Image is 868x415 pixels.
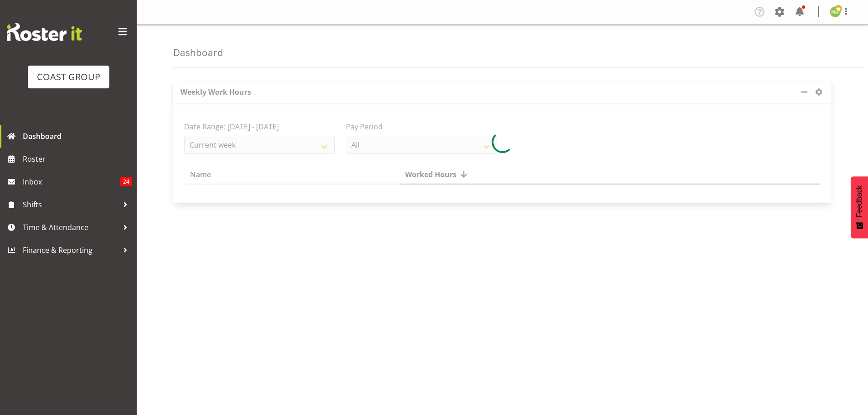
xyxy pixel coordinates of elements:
[23,243,118,257] span: Finance & Reporting
[23,175,120,189] span: Inbox
[851,176,868,238] button: Feedback - Show survey
[37,70,100,84] div: COAST GROUP
[23,198,118,211] span: Shifts
[120,177,132,186] span: 24
[855,185,863,217] span: Feedback
[23,220,118,234] span: Time & Attendance
[23,129,132,143] span: Dashboard
[23,152,132,166] span: Roster
[7,23,82,41] img: Rosterit website logo
[173,47,223,58] h4: Dashboard
[830,6,841,17] img: hendrix-amani9069.jpg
